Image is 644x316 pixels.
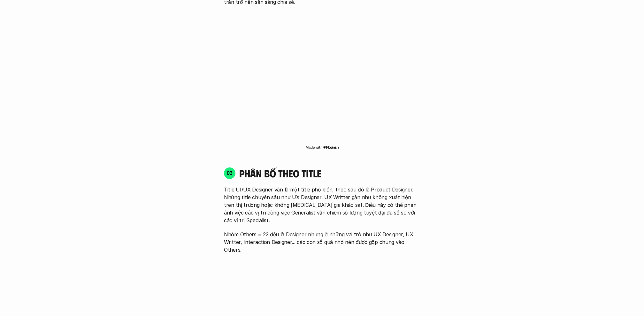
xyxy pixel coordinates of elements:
[227,170,233,175] p: 03
[224,186,420,224] p: Title UI/UX Designer vẫn là một title phổ biến, theo sau đó là Product Designer. Những title chuy...
[224,231,420,254] p: Nhóm Others = 22 đều là Designer nhưng ở những vai trò như UX Designer, UX Writter, Interaction D...
[218,9,426,143] iframe: Interactive or visual content
[305,145,339,150] img: Made with Flourish
[239,167,420,179] h4: phân bố theo title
